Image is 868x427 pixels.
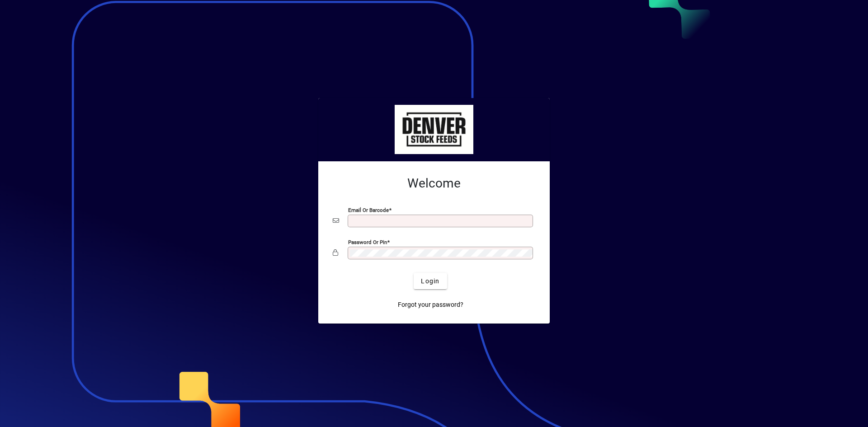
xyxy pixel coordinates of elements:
[394,296,467,313] a: Forgot your password?
[414,273,447,289] button: Login
[421,277,439,286] span: Login
[398,300,463,310] span: Forgot your password?
[333,176,535,191] h2: Welcome
[348,239,387,245] mat-label: Password or Pin
[348,207,389,213] mat-label: Email or Barcode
